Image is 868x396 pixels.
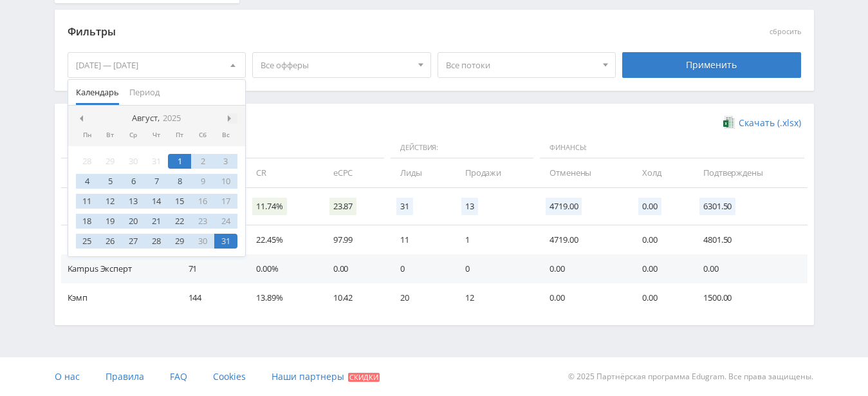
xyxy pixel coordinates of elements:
div: Сб [191,131,214,139]
div: Фильтры [68,23,616,42]
span: 13 [461,198,478,215]
span: 4719.00 [546,198,582,215]
td: eCPC [320,158,388,187]
span: FAQ [170,370,187,382]
td: 10.42 [320,283,388,312]
td: 0.00 [537,283,629,312]
div: 21 [145,214,168,229]
div: 16 [191,194,214,209]
div: 9 [191,174,214,189]
td: 0.00 [629,254,690,283]
span: Скачать (.xlsx) [739,118,801,128]
button: сбросить [770,28,801,36]
td: 4801.50 [690,225,807,254]
div: 28 [145,234,168,249]
td: 1500.00 [690,283,807,312]
span: Все потоки [446,53,596,77]
td: Продажи [452,158,537,187]
span: Действия: [391,137,533,159]
div: Пт [168,131,191,139]
div: 26 [98,234,122,249]
div: 15 [168,194,191,209]
div: 2 [191,154,214,169]
span: Cookies [213,370,246,382]
td: Итого: [61,188,176,225]
td: Отменены [537,158,629,187]
td: 0.00% [243,254,320,283]
div: 19 [98,214,122,229]
div: Применить [622,52,801,78]
span: Скидки [348,373,380,382]
div: 20 [122,214,145,229]
div: 31 [214,234,237,249]
div: Ср [122,131,145,139]
span: 31 [396,198,413,215]
div: 29 [98,154,122,169]
div: 10 [214,174,237,189]
span: Правила [106,370,144,382]
div: 25 [76,234,99,249]
div: 31 [145,154,168,169]
div: 28 [76,154,99,169]
td: Лиды [387,158,452,187]
div: 8 [168,174,191,189]
div: 5 [98,174,122,189]
td: Кэмп [61,283,176,312]
a: О нас [55,357,80,396]
i: 2025 [163,113,181,123]
td: 11 [387,225,452,254]
a: Скачать (.xlsx) [723,117,800,129]
div: 12 [98,194,122,209]
div: 3 [214,154,237,169]
a: Cookies [213,357,246,396]
div: Чт [145,131,168,139]
div: 13 [122,194,145,209]
td: 144 [176,283,244,312]
div: 11 [76,194,99,209]
div: 23 [191,214,214,229]
td: 0.00 [629,283,690,312]
div: 18 [76,214,99,229]
td: 0 [452,254,537,283]
div: Пн [76,131,99,139]
td: 97.99 [320,225,388,254]
td: 1 [452,225,537,254]
div: Август, [127,113,186,124]
div: 27 [122,234,145,249]
span: Финансы: [540,137,804,159]
span: 11.74% [252,198,286,215]
td: 0.00 [537,254,629,283]
div: 14 [145,194,168,209]
td: Автор24 [61,225,176,254]
img: xlsx [723,116,734,129]
div: Вт [98,131,122,139]
div: 29 [168,234,191,249]
td: 20 [387,283,452,312]
span: 6301.50 [699,198,735,215]
a: Наши партнеры Скидки [272,357,380,396]
td: 0.00 [629,225,690,254]
div: 6 [122,174,145,189]
div: 7 [145,174,168,189]
div: [DATE] — [DATE] [68,53,246,77]
td: 22.45% [243,225,320,254]
div: 1 [168,154,191,169]
span: Данные: [61,137,385,159]
td: Kampus Эксперт [61,254,176,283]
td: Подтверждены [690,158,807,187]
span: 0.00 [638,198,661,215]
td: 13.89% [243,283,320,312]
div: 17 [214,194,237,209]
div: 30 [122,154,145,169]
span: О нас [55,370,80,382]
span: Календарь [76,80,119,105]
div: 30 [191,234,214,249]
span: 23.87 [329,198,356,215]
span: Наши партнеры [272,370,344,382]
a: Правила [106,357,144,396]
div: 24 [214,214,237,229]
span: Период [129,80,160,105]
button: Календарь [71,80,124,105]
div: 22 [168,214,191,229]
td: 4719.00 [537,225,629,254]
